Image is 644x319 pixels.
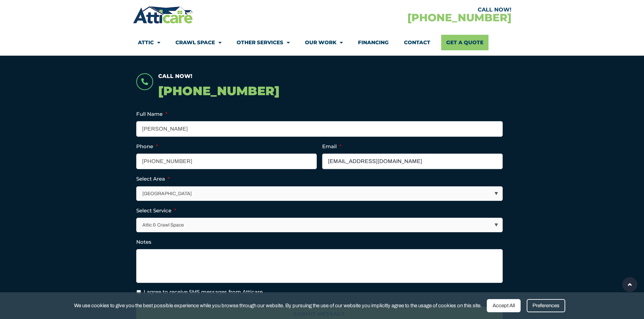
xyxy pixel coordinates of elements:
a: Other Services [237,35,290,50]
a: Crawl Space [175,35,221,50]
a: Attic [138,35,160,50]
label: Notes [136,239,151,245]
span: We use cookies to give you the best possible experience while you browse through our website. By ... [74,301,482,310]
a: Our Work [305,35,343,50]
a: Financing [358,35,389,50]
div: Preferences [527,299,565,312]
label: Select Area [136,176,170,182]
label: Phone [136,143,158,150]
label: I agree to receive SMS messages from Atticare [144,288,263,296]
nav: Menu [138,35,506,50]
label: Full Name [136,111,167,117]
label: Select Service [136,207,176,214]
a: Get A Quote [441,35,488,50]
a: Contact [404,35,430,50]
label: Email [322,143,341,150]
div: Accept All [487,299,521,312]
span: Call Now! [158,73,192,79]
div: CALL NOW! [322,7,511,12]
